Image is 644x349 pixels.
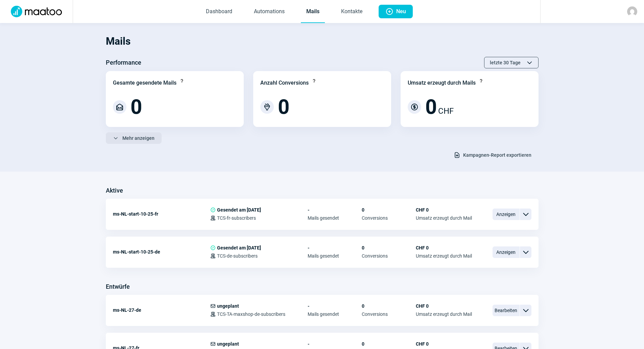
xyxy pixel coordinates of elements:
div: ms-NL-27-de [113,303,210,317]
span: ungeplant [217,341,239,347]
span: CHF 0 [416,303,472,309]
span: TCS-fr-subscribers [217,215,256,221]
span: Conversions [362,253,416,259]
span: Mails gesendet [308,253,362,259]
button: Neu [379,5,413,18]
button: Kampagnen-Report exportieren [447,149,539,161]
span: Conversions [362,311,416,317]
span: TCS-TA-maxshop-de-subscribers [217,311,285,317]
span: Mails gesendet [308,215,362,221]
h1: Mails [106,30,539,53]
button: Mehr anzeigen [106,132,162,144]
span: 0 [362,341,416,347]
span: Conversions [362,215,416,221]
span: Mails gesendet [308,311,362,317]
span: - [308,245,362,250]
a: Mails [301,1,325,23]
span: CHF 0 [416,341,472,347]
a: Automations [248,1,290,23]
span: 0 [425,97,437,117]
span: 0 [362,245,416,250]
span: Umsatz erzeugt durch Mail [416,253,472,259]
span: Gesendet am [DATE] [217,207,261,213]
span: Mehr anzeigen [122,133,154,144]
span: CHF 0 [416,207,472,213]
span: Gesendet am [DATE] [217,245,261,250]
div: ms-NL-start-10-25-fr [113,207,210,221]
a: Dashboard [200,1,238,23]
span: CHF 0 [416,245,472,250]
span: Kampagnen-Report exportieren [463,150,531,160]
span: Umsatz erzeugt durch Mail [416,215,472,221]
h3: Aktive [106,185,123,196]
h3: Performance [106,57,141,68]
div: Anzahl Conversions [260,79,309,87]
span: 0 [130,97,142,117]
div: Gesamte gesendete Mails [113,79,176,87]
span: ungeplant [217,303,239,309]
span: Anzeigen [493,246,520,258]
span: letzte 30 Tage [490,57,521,68]
span: CHF [438,105,454,117]
span: Neu [396,5,406,18]
span: Umsatz erzeugt durch Mail [416,311,472,317]
div: ms-NL-start-10-25-de [113,245,210,259]
span: Anzeigen [493,209,520,220]
span: Bearbeiten [493,305,520,316]
span: TCS-de-subscribers [217,253,258,259]
img: Logo [7,6,66,17]
span: - [308,341,362,347]
span: - [308,303,362,309]
span: 0 [278,97,289,117]
span: 0 [362,303,416,309]
h3: Entwürfe [106,281,130,292]
img: avatar [627,6,637,17]
span: 0 [362,207,416,213]
div: Umsatz erzeugt durch Mails [408,79,476,87]
span: - [308,207,362,213]
a: Kontakte [336,1,368,23]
